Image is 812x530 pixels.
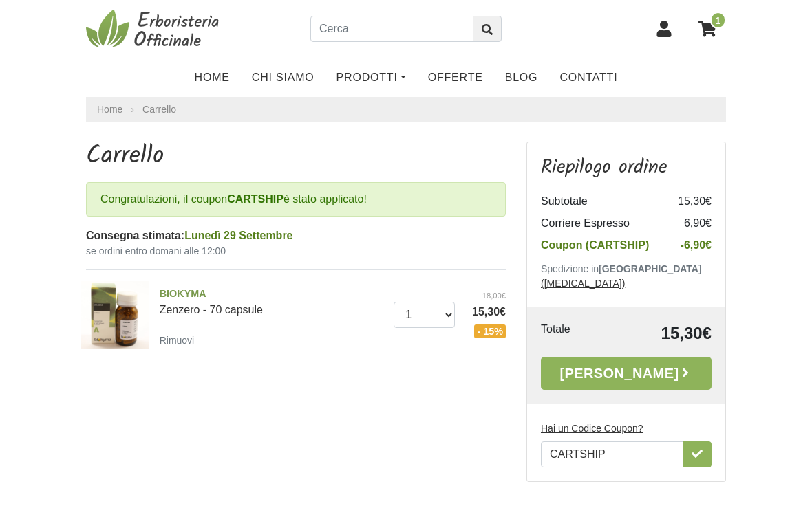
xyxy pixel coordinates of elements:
[184,230,292,241] span: Lunedì 29 Settembre
[86,228,506,244] div: Consegna stimata:
[160,287,384,316] a: BIOKYMAZenzero - 70 capsule
[656,190,712,212] td: 15,30€
[142,104,176,115] a: Carrello
[86,244,506,258] small: se ordini entro domani alle 12:00
[184,64,241,91] a: Home
[86,142,506,171] h1: Carrello
[97,102,122,117] a: Home
[494,64,549,91] a: Blog
[325,64,417,91] a: Prodotti
[541,156,712,179] h3: Riepilogo ordine
[227,193,284,205] b: CARTSHIP
[548,64,628,91] a: Contatti
[541,262,712,291] p: Spedizione in
[599,263,702,274] b: [GEOGRAPHIC_DATA]
[541,357,712,390] a: [PERSON_NAME]
[656,212,712,234] td: 6,90€
[603,321,712,346] td: 15,30€
[710,12,726,29] span: 1
[541,234,656,256] td: Coupon (CARTSHIP)
[692,12,726,46] a: 1
[160,287,384,302] span: BIOKYMA
[81,281,149,349] img: Zenzero - 70 capsule
[541,278,625,289] a: ([MEDICAL_DATA])
[474,324,506,338] span: - 15%
[160,335,195,346] small: Rimuovi
[86,8,224,49] img: Erboristeria Officinale
[541,421,643,436] label: Hai un Codice Coupon?
[417,64,494,91] a: OFFERTE
[465,304,506,320] span: 15,30€
[656,234,712,256] td: -6,90€
[86,182,506,217] div: Congratulazioni, il coupon è stato applicato!
[86,97,726,122] nav: breadcrumb
[541,190,656,212] td: Subtotale
[160,331,200,349] a: Rimuovi
[310,16,473,42] input: Cerca
[541,212,656,234] td: Corriere Espresso
[465,290,506,302] del: 18,00€
[541,321,603,346] td: Totale
[241,64,325,91] a: Chi Siamo
[541,423,643,434] u: Hai un Codice Coupon?
[541,441,683,467] input: Hai un Codice Coupon?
